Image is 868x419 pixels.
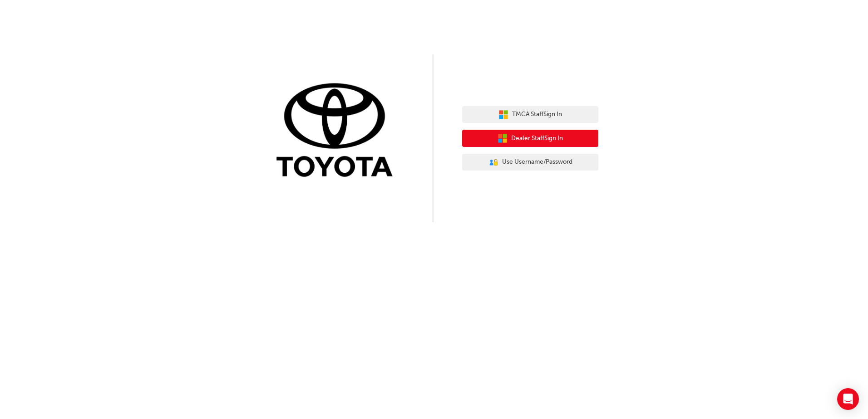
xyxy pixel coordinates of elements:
[511,133,563,144] span: Dealer Staff Sign In
[837,388,859,410] div: Open Intercom Messenger
[462,130,598,147] button: Dealer StaffSign In
[512,109,562,120] span: TMCA Staff Sign In
[270,81,406,181] img: Trak
[502,157,572,167] span: Use Username/Password
[462,106,598,123] button: TMCA StaffSign In
[462,154,598,171] button: Use Username/Password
